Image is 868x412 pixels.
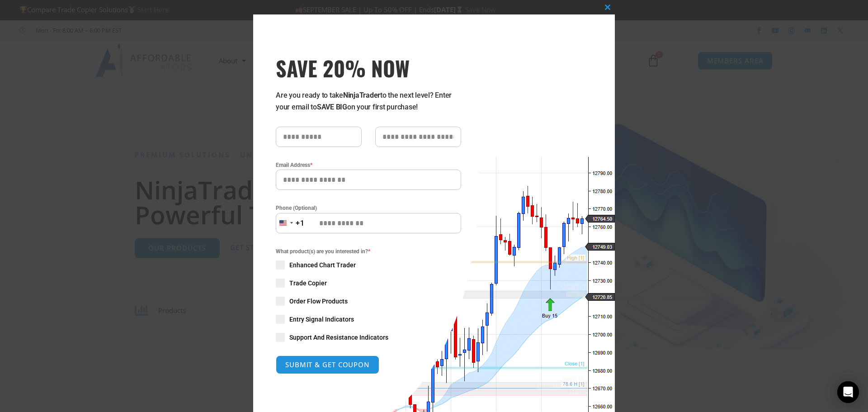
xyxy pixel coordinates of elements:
[276,315,461,324] label: Entry Signal Indicators
[276,279,461,288] label: Trade Copier
[296,218,305,229] div: +1
[276,355,379,374] button: SUBMIT & GET COUPON
[289,279,327,288] span: Trade Copier
[837,381,859,403] div: Open Intercom Messenger
[289,297,348,306] span: Order Flow Products
[276,90,461,113] p: Are you ready to take to the next level? Enter your email to on your first purchase!
[289,315,354,324] span: Entry Signal Indicators
[276,55,461,81] h3: SAVE 20% NOW
[276,333,461,342] label: Support And Resistance Indicators
[289,333,388,342] span: Support And Resistance Indicators
[289,260,356,270] span: Enhanced Chart Trader
[276,297,461,306] label: Order Flow Products
[343,91,380,99] strong: NinjaTrader
[276,260,461,270] label: Enhanced Chart Trader
[276,247,461,256] span: What product(s) are you interested in?
[276,213,305,233] button: Selected country
[317,103,347,111] strong: SAVE BIG
[276,204,461,213] label: Phone (Optional)
[276,161,461,170] label: Email Address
